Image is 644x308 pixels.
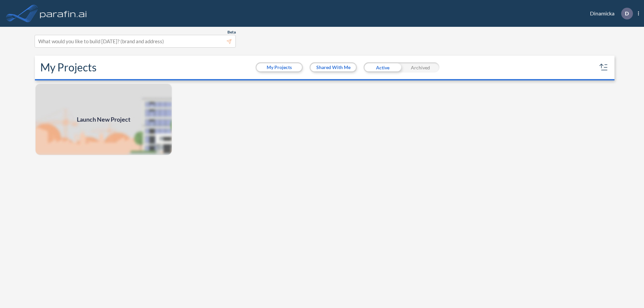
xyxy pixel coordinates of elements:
[311,63,356,71] button: Shared With Me
[77,115,130,124] span: Launch New Project
[401,62,439,72] div: Archived
[257,63,302,71] button: My Projects
[39,7,88,20] img: logo
[625,10,629,16] p: D
[227,29,236,35] span: Beta
[35,83,172,156] a: Launch New Project
[598,62,609,73] button: sort
[580,8,639,19] div: Dinamicka
[364,62,401,72] div: Active
[35,83,172,156] img: add
[40,61,97,74] h2: My Projects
